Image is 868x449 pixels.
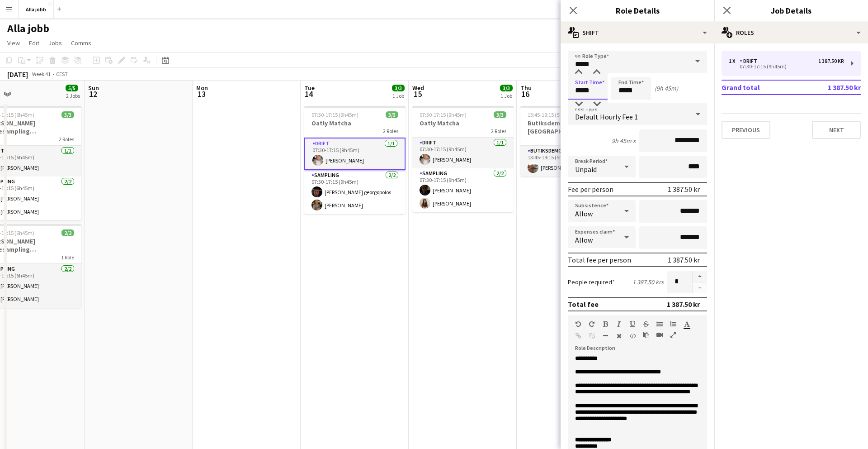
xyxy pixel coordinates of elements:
span: 1 Role [61,254,74,261]
span: 15 [411,89,424,99]
div: Drift [740,58,761,64]
div: 1 x [729,58,740,64]
div: 1 Job [500,92,512,99]
div: Total fee [568,300,599,309]
span: 3/3 [500,85,513,91]
span: 2 Roles [59,136,74,143]
span: Jobs [48,39,62,47]
td: 1 387.50 kr [804,80,861,95]
span: 12 [87,89,99,99]
div: 9h 45m x [612,137,636,145]
button: HTML Code [629,332,636,339]
h3: Butiksdemo Alpro Protein [GEOGRAPHIC_DATA] [520,119,622,135]
button: Fullscreen [670,331,676,339]
button: Next [812,121,861,139]
button: Increase [693,271,707,282]
span: 07:30-17:15 (9h45m) [420,111,467,118]
h3: Role Details [561,5,714,16]
h3: Oatly Matcha [304,119,406,127]
span: 2 Roles [491,128,506,134]
span: Week 41 [30,71,52,77]
div: Fee per person [568,185,613,194]
span: Tue [304,84,315,92]
button: Undo [575,320,581,328]
span: Sun [88,84,99,92]
button: Clear Formatting [616,332,622,339]
button: Strikethrough [643,320,649,328]
app-job-card: 07:30-17:15 (9h45m)3/3Oatly Matcha2 RolesDrift1/107:30-17:15 (9h45m)[PERSON_NAME]Sampling2/207:30... [304,106,406,214]
span: Comms [71,39,91,47]
span: 3/3 [392,85,405,91]
button: Paste as plain text [643,331,649,339]
span: 5/5 [66,85,78,91]
span: Thu [520,84,532,92]
span: 16 [519,89,532,99]
a: Jobs [45,37,66,49]
button: Text Color [684,320,690,328]
div: [DATE] [7,70,28,79]
button: Underline [629,320,636,328]
button: Horizontal Line [602,332,609,339]
app-card-role: Drift1/107:30-17:15 (9h45m)[PERSON_NAME] [304,138,406,170]
div: Shift [561,22,714,43]
button: Previous [722,121,770,139]
span: 3/3 [494,111,506,118]
label: People required [568,278,615,286]
div: 07:30-17:15 (9h45m) [729,64,844,69]
div: (9h 45m) [655,84,678,92]
span: Edit [29,39,39,47]
app-job-card: 13:45-19:15 (5h30m)1/1Butiksdemo Alpro Protein [GEOGRAPHIC_DATA]1 RoleButiksdemo1/113:45-19:15 (5... [520,106,622,177]
span: View [7,39,20,47]
h1: Alla jobb [7,22,49,35]
div: Roles [714,22,868,43]
a: Comms [67,37,95,49]
div: 1 387.50 kr [668,185,700,194]
span: Default Hourly Fee 1 [575,112,638,121]
app-card-role: Drift1/107:30-17:15 (9h45m)[PERSON_NAME] [412,138,514,168]
span: Allow [575,235,593,244]
span: Allow [575,209,593,218]
div: 2 Jobs [66,92,80,99]
app-card-role: Sampling2/207:30-17:15 (9h45m)[PERSON_NAME] georgopolos[PERSON_NAME] [304,170,406,214]
app-job-card: 07:30-17:15 (9h45m)3/3Oatly Matcha2 RolesDrift1/107:30-17:15 (9h45m)[PERSON_NAME]Sampling2/207:30... [412,106,514,212]
h3: Oatly Matcha [412,119,514,127]
span: Mon [196,84,208,92]
span: 13 [195,89,208,99]
span: 13:45-19:15 (5h30m) [528,111,575,118]
span: Wed [412,84,424,92]
td: Grand total [722,80,804,95]
span: Unpaid [575,165,597,174]
span: 14 [303,89,315,99]
div: 1 387.50 kr x [632,278,664,286]
span: 07:30-17:15 (9h45m) [311,111,359,118]
span: 3/3 [61,111,74,118]
span: 2 Roles [383,128,398,134]
div: Total fee per person [568,255,631,264]
span: 3/3 [386,111,398,118]
button: Redo [589,320,595,328]
app-card-role: Sampling2/207:30-17:15 (9h45m)[PERSON_NAME][PERSON_NAME] [412,168,514,212]
button: Unordered List [656,320,663,328]
div: 1 Job [392,92,404,99]
a: View [4,37,24,49]
button: Italic [616,320,622,328]
div: CEST [56,71,68,77]
span: 2/2 [61,229,74,236]
h3: Job Details [714,5,868,16]
button: Alla jobb [19,0,54,18]
button: Insert video [656,331,663,339]
button: Ordered List [670,320,676,328]
div: 1 387.50 kr [818,58,844,64]
div: 1 387.50 kr [667,300,700,309]
button: Bold [602,320,609,328]
a: Edit [25,37,43,49]
app-card-role: Butiksdemo1/113:45-19:15 (5h30m)[PERSON_NAME] [520,146,622,177]
div: 1 387.50 kr [668,255,700,264]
